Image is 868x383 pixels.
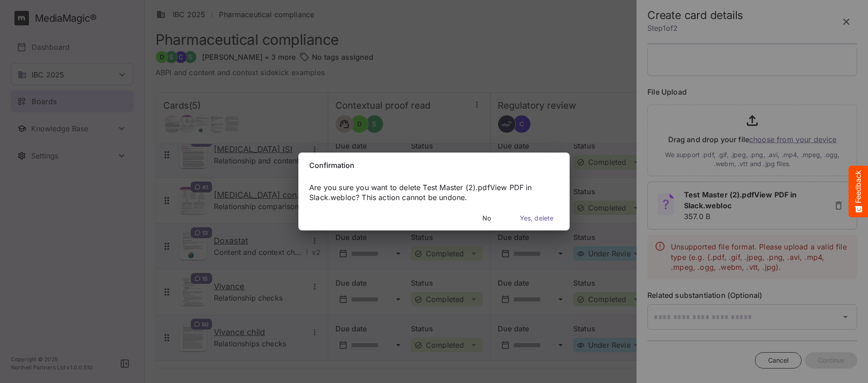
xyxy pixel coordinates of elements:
[482,213,491,224] span: No
[520,213,553,224] span: Yes, delete
[470,210,504,227] button: No
[507,210,566,227] button: Yes, delete
[309,160,559,172] h6: Confirmation
[298,182,570,203] div: Are you sure you want to delete Test Master (2).pdfView PDF in Slack.webloc? This action cannot b...
[849,166,868,217] button: Feedback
